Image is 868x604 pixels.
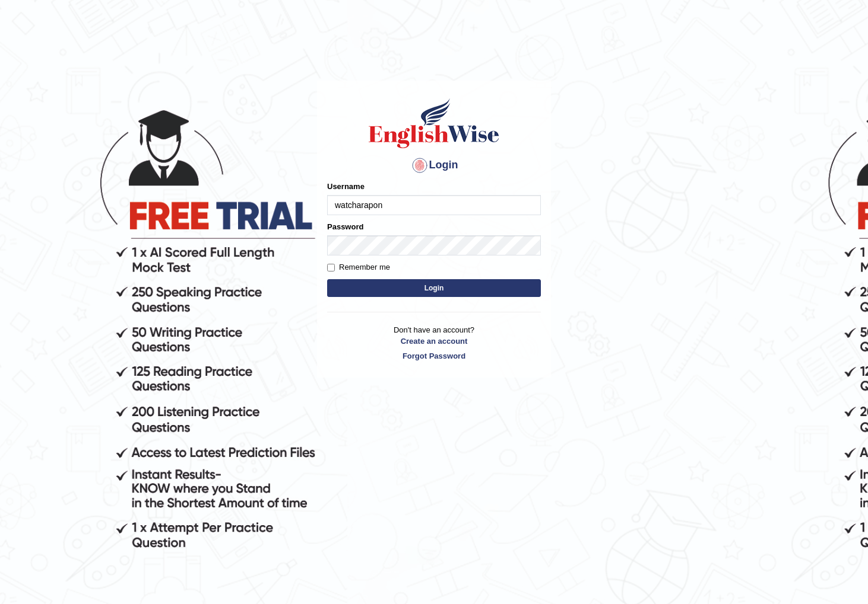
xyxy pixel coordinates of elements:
label: Password [327,221,363,232]
label: Remember me [327,261,390,273]
a: Create an account [327,335,541,347]
button: Login [327,279,541,297]
a: Forgot Password [327,350,541,362]
input: Remember me [327,264,335,271]
label: Username [327,181,365,192]
h4: Login [327,156,541,175]
img: Logo of English Wise sign in for intelligent practice with AI [366,97,502,150]
p: Don't have an account? [327,324,541,361]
